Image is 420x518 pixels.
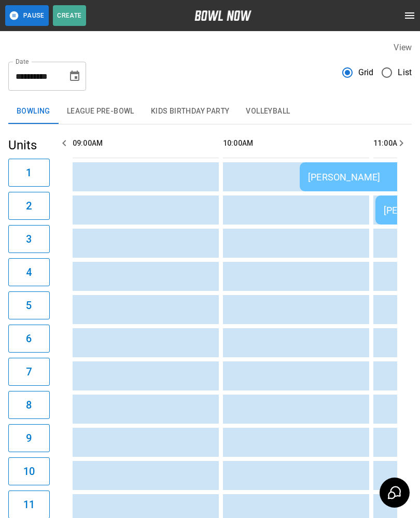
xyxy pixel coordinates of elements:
[237,99,298,124] button: Volleyball
[26,430,32,446] h6: 9
[223,129,369,158] th: 10:00AM
[8,391,50,419] button: 8
[8,258,50,286] button: 4
[394,43,412,52] label: View
[8,225,50,253] button: 3
[8,457,50,485] button: 10
[8,99,412,124] div: inventory tabs
[8,192,50,220] button: 2
[23,496,35,513] h6: 11
[398,66,412,79] span: List
[26,264,32,281] h6: 4
[8,424,50,452] button: 9
[64,66,85,87] button: Choose date, selected date is Aug 27, 2025
[399,5,420,26] button: open drawer
[8,137,50,153] h5: Units
[26,297,32,314] h6: 5
[8,99,59,124] button: Bowling
[8,291,50,319] button: 5
[26,164,32,181] h6: 1
[73,129,219,158] th: 09:00AM
[26,231,32,247] h6: 3
[5,5,49,26] button: Pause
[8,159,50,187] button: 1
[143,99,238,124] button: Kids Birthday Party
[23,463,35,480] h6: 10
[26,330,32,347] h6: 6
[59,99,143,124] button: League Pre-Bowl
[26,198,32,214] h6: 2
[194,10,251,21] img: logo
[8,325,50,353] button: 6
[26,363,32,380] h6: 7
[8,358,50,386] button: 7
[358,66,374,79] span: Grid
[53,5,86,26] button: Create
[26,397,32,413] h6: 8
